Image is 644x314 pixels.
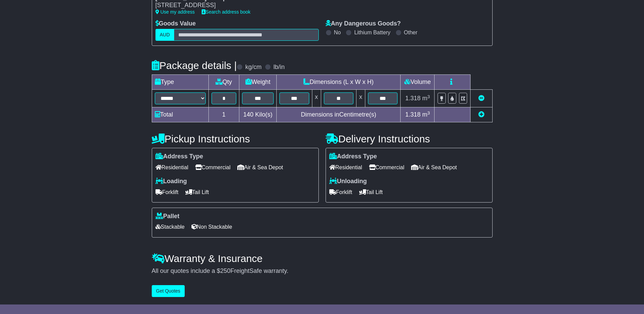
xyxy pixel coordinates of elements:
label: AUD [155,29,174,41]
label: Address Type [155,153,203,160]
span: 1.318 [405,95,421,102]
label: Any Dangerous Goods? [326,20,401,28]
td: Total [152,107,208,122]
span: Residential [329,162,362,173]
label: Pallet [155,213,180,220]
span: Tail Lift [185,187,209,197]
td: x [356,90,365,107]
span: Non Stackable [191,222,232,232]
td: Type [152,75,208,90]
h4: Package details | [152,60,237,71]
label: Goods Value [155,20,196,28]
a: Add new item [478,111,484,118]
a: Search address book [202,9,251,15]
span: Forklift [329,187,352,197]
label: Lithium Battery [354,29,390,36]
span: Forklift [155,187,179,197]
td: 1 [208,107,239,122]
sup: 3 [427,110,430,116]
label: Address Type [329,153,377,160]
td: Dimensions in Centimetre(s) [277,107,401,122]
span: Air & Sea Depot [411,162,457,173]
span: 140 [243,111,254,118]
td: Dimensions (L x W x H) [277,75,401,90]
label: lb/in [273,64,284,71]
span: Air & Sea Depot [237,162,283,173]
div: [STREET_ADDRESS] [155,2,312,9]
a: Use my address [155,9,195,15]
sup: 3 [427,94,430,99]
span: 1.318 [405,111,421,118]
td: x [312,90,321,107]
span: Tail Lift [359,187,383,197]
button: Get Quotes [152,285,185,297]
td: Weight [239,75,277,90]
h4: Delivery Instructions [326,133,493,144]
label: Loading [155,178,187,185]
span: 250 [220,267,231,274]
td: Qty [208,75,239,90]
label: kg/cm [245,64,261,71]
h4: Pickup Instructions [152,133,319,144]
td: Kilo(s) [239,107,277,122]
h4: Warranty & Insurance [152,253,493,264]
span: Stackable [155,222,185,232]
span: Commercial [195,162,231,173]
label: Unloading [329,178,367,185]
label: No [334,29,341,36]
div: All our quotes include a $ FreightSafe warranty. [152,267,493,275]
a: Remove this item [478,95,484,102]
label: Other [404,29,418,36]
span: Commercial [369,162,404,173]
span: Residential [155,162,188,173]
td: Volume [401,75,435,90]
span: m [422,95,430,102]
span: m [422,111,430,118]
